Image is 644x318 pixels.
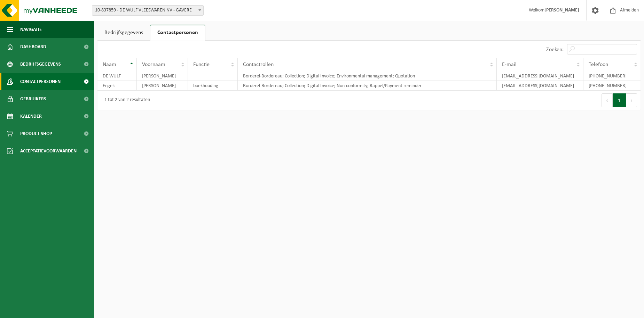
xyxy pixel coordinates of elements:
span: Acceptatievoorwaarden [20,142,77,160]
span: Gebruikers [20,90,46,108]
a: Contactpersonen [150,25,205,41]
td: [PHONE_NUMBER] [583,71,641,81]
td: [PERSON_NAME] [137,81,188,91]
span: Naam [103,62,116,67]
span: Functie [193,62,210,67]
span: Telefoon [589,62,608,67]
td: boekhouding [188,81,238,91]
strong: [PERSON_NAME] [544,8,579,13]
span: Contactrollen [243,62,274,67]
span: Bedrijfsgegevens [20,56,61,73]
td: [EMAIL_ADDRESS][DOMAIN_NAME] [497,81,584,91]
div: 1 tot 2 van 2 resultaten [101,94,150,107]
span: E-mail [502,62,517,67]
span: Kalender [20,108,42,125]
td: [PHONE_NUMBER] [583,81,641,91]
a: Bedrijfsgegevens [97,25,150,41]
span: Contactpersonen [20,73,61,90]
td: [PERSON_NAME] [137,71,188,81]
span: Voornaam [142,62,165,67]
span: Dashboard [20,38,46,56]
span: Product Shop [20,125,52,142]
button: 1 [613,93,626,107]
button: Next [626,93,637,107]
span: 10-837859 - DE WULF VLEESWAREN NV - GAVERE [92,6,203,15]
td: Borderel-Bordereau; Collection; Digital Invoice; Environmental management; Quotation [238,71,496,81]
td: DE WULF [97,71,137,81]
button: Previous [602,93,613,107]
span: Navigatie [20,21,42,38]
label: Zoeken: [546,47,564,52]
td: Borderel-Bordereau; Collection; Digital Invoice; Non-conformity; Rappel/Payment reminder [238,81,496,91]
td: Engels [97,81,137,91]
span: 10-837859 - DE WULF VLEESWAREN NV - GAVERE [92,5,204,16]
td: [EMAIL_ADDRESS][DOMAIN_NAME] [497,71,584,81]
